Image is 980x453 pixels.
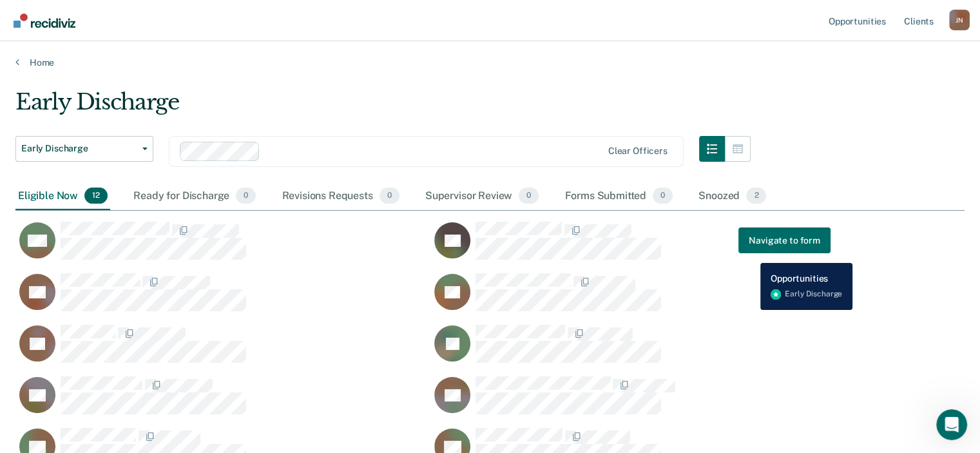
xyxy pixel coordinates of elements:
iframe: Intercom live chat [936,409,967,440]
span: 0 [653,188,673,204]
div: CaseloadOpportunityCell-6850763 [15,221,430,273]
div: CaseloadOpportunityCell-6420996 [430,221,845,273]
img: Recidiviz [14,14,75,28]
button: Navigate to form [738,228,831,254]
span: Early Discharge [21,143,137,154]
div: Supervisor Review0 [423,182,542,211]
div: CaseloadOpportunityCell-6291921 [430,273,845,324]
div: Early Discharge [15,89,751,126]
div: Forms Submitted0 [562,182,675,211]
button: Early Discharge [15,136,153,162]
div: CaseloadOpportunityCell-6358077 [15,273,430,324]
span: 2 [746,188,766,204]
div: Revisions Requests0 [279,182,401,211]
div: CaseloadOpportunityCell-6606911 [430,376,845,427]
span: 0 [519,188,539,204]
span: 0 [380,188,399,204]
div: Clear officers [608,146,668,157]
div: Eligible Now12 [15,182,110,211]
div: CaseloadOpportunityCell-6045763 [15,324,430,376]
div: J N [949,10,970,30]
a: Home [15,57,965,68]
span: 0 [236,188,256,204]
div: CaseloadOpportunityCell-6381678 [430,324,845,376]
button: Profile dropdown button [949,10,970,30]
span: 12 [84,188,108,204]
div: Snoozed2 [696,182,769,211]
div: Ready for Discharge0 [131,182,258,211]
div: CaseloadOpportunityCell-6558230 [15,376,430,427]
a: Navigate to form link [738,228,831,254]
